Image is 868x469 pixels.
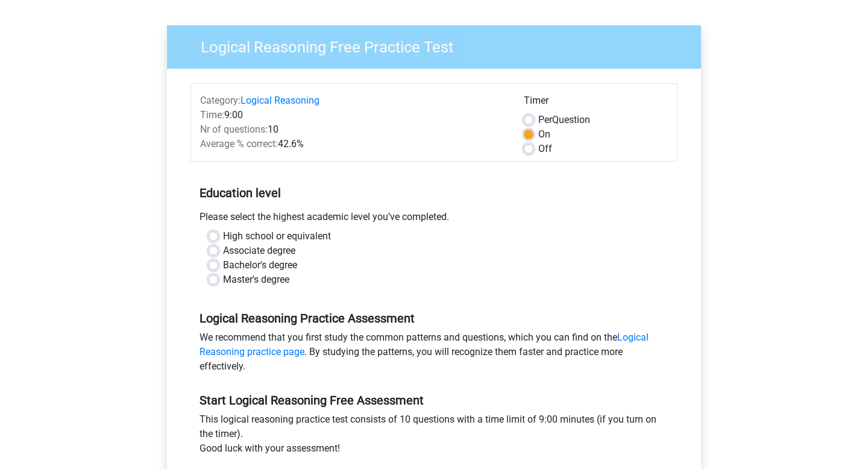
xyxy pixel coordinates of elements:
label: Associate degree [223,244,295,258]
div: This logical reasoning practice test consists of 10 questions with a time limit of 9:00 minutes (... [190,412,678,461]
h3: Logical Reasoning Free Practice Test [186,33,692,57]
span: Average % correct: [200,138,278,150]
h5: Logical Reasoning Practice Assessment [200,311,668,326]
span: Category: [200,95,241,106]
div: We recommend that you first study the common patterns and questions, which you can find on the . ... [190,330,678,379]
div: 10 [191,122,515,137]
h5: Education level [200,181,668,205]
label: On [538,127,550,142]
label: Bachelor's degree [223,258,297,272]
label: Master's degree [223,272,289,287]
div: 42.6% [191,137,515,151]
a: Logical Reasoning [241,95,319,106]
div: Timer [524,93,668,113]
h5: Start Logical Reasoning Free Assessment [200,393,668,408]
div: Please select the highest academic level you’ve completed. [190,210,678,229]
span: Nr of questions: [200,124,268,135]
span: Per [538,114,552,125]
span: Time: [200,109,224,121]
label: Question [538,113,590,127]
label: High school or equivalent [223,229,331,244]
div: 9:00 [191,108,515,122]
label: Off [538,142,552,156]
